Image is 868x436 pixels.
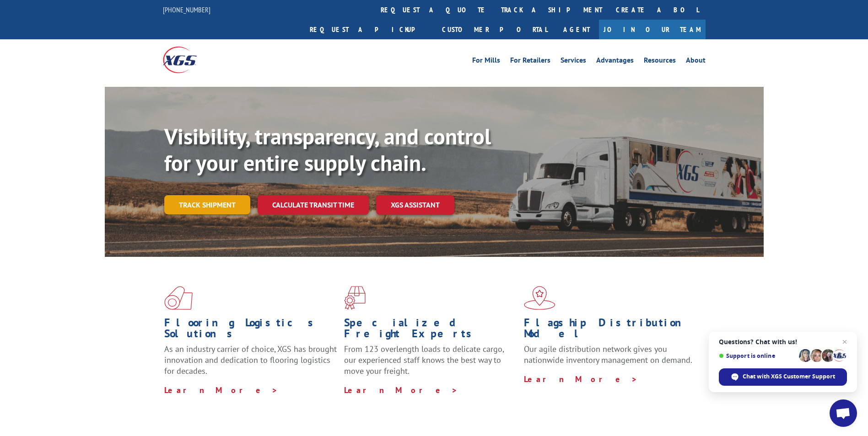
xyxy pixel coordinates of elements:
a: Services [561,57,586,67]
a: [PHONE_NUMBER] [163,5,210,14]
a: Learn More > [164,385,278,395]
a: Learn More > [344,385,458,395]
a: Request a pickup [303,20,435,39]
b: Visibility, transparency, and control for your entire supply chain. [164,122,491,177]
h1: Flagship Distribution Model [524,317,697,344]
a: Learn More > [524,374,638,384]
a: About [686,57,706,67]
span: Support is online [719,352,796,359]
h1: Specialized Freight Experts [344,317,517,344]
span: Questions? Chat with us! [719,338,847,346]
img: xgs-icon-flagship-distribution-model-red [524,286,555,310]
img: xgs-icon-focused-on-flooring-red [344,286,366,310]
a: Calculate transit time [258,195,369,215]
h1: Flooring Logistics Solutions [164,317,337,344]
a: Track shipment [164,195,250,214]
a: Advantages [596,57,634,67]
span: Close chat [839,336,850,347]
a: XGS ASSISTANT [376,195,454,215]
div: Open chat [830,399,857,427]
span: As an industry carrier of choice, XGS has brought innovation and dedication to flooring logistics... [164,344,337,376]
a: For Retailers [510,57,550,67]
p: From 123 overlength loads to delicate cargo, our experienced staff knows the best way to move you... [344,344,517,384]
a: Resources [644,57,676,67]
a: For Mills [472,57,500,67]
span: Our agile distribution network gives you nationwide inventory management on demand. [524,344,692,365]
a: Agent [554,20,599,39]
div: Chat with XGS Customer Support [719,368,847,386]
a: Join Our Team [599,20,706,39]
img: xgs-icon-total-supply-chain-intelligence-red [164,286,193,310]
span: Chat with XGS Customer Support [743,372,835,381]
a: Customer Portal [435,20,554,39]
